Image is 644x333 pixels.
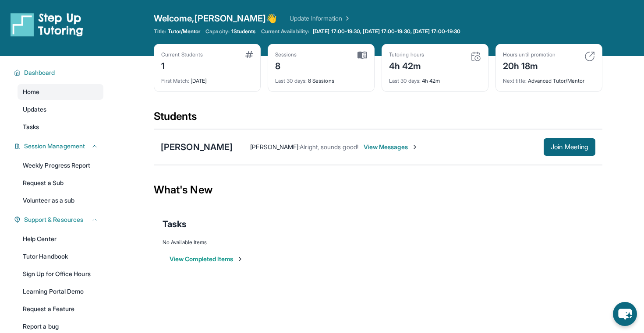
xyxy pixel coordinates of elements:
span: Join Meeting [551,144,588,150]
a: Learning Portal Demo [18,284,103,299]
a: Weekly Progress Report [18,158,103,173]
span: Tasks [23,123,39,131]
div: 8 [275,58,297,72]
img: card [245,51,253,58]
a: Sign Up for Office Hours [18,266,103,282]
img: card [584,51,595,62]
button: Support & Resources [21,215,98,224]
div: [PERSON_NAME] [161,141,233,153]
a: [DATE] 17:00-19:30, [DATE] 17:00-19:30, [DATE] 17:00-19:30 [311,28,462,35]
a: Tutor Handbook [18,249,103,264]
span: Next title : [503,77,527,84]
div: 1 [161,58,203,72]
span: First Match : [161,77,189,84]
span: Session Management [24,142,85,151]
span: Updates [23,105,47,114]
button: chat-button [613,302,637,326]
a: Request a Feature [18,301,103,317]
img: Chevron Right [342,14,351,23]
div: 4h 42m [389,58,424,72]
div: Hours until promotion [503,51,556,58]
img: Chevron-Right [411,144,418,151]
span: Tasks [163,218,187,230]
a: Volunteer as a sub [18,193,103,208]
a: Request a Sub [18,175,103,191]
div: Sessions [275,51,297,58]
div: Current Students [161,51,203,58]
span: Tutor/Mentor [168,28,200,35]
div: 8 Sessions [275,72,367,84]
div: [DATE] [161,72,253,84]
span: Alright, sounds good! [300,143,358,151]
div: Advanced Tutor/Mentor [503,72,595,84]
img: card [357,51,367,59]
span: [DATE] 17:00-19:30, [DATE] 17:00-19:30, [DATE] 17:00-19:30 [313,28,460,35]
span: Title: [154,28,166,35]
span: Last 30 days : [389,77,421,84]
span: Welcome, [PERSON_NAME] 👋 [154,12,277,25]
img: card [471,51,481,62]
button: Session Management [21,142,98,151]
div: No Available Items [163,239,594,246]
a: Updates [18,102,103,117]
span: Dashboard [24,68,55,77]
button: Join Meeting [544,138,595,156]
a: Home [18,84,103,100]
a: Help Center [18,231,103,247]
button: View Completed Items [170,255,244,263]
div: 4h 42m [389,72,481,84]
button: Dashboard [21,68,98,77]
div: What's New [154,171,602,209]
span: [PERSON_NAME] : [250,143,300,151]
div: Tutoring hours [389,51,424,58]
span: Capacity: [205,28,230,35]
div: 20h 18m [503,58,556,72]
span: Home [23,88,39,96]
div: Students [154,109,602,129]
a: Update Information [290,14,351,23]
a: Tasks [18,119,103,135]
span: Last 30 days : [275,77,307,84]
img: logo [11,12,83,37]
span: Support & Resources [24,215,83,224]
span: 1 Students [231,28,256,35]
span: Current Availability: [261,28,309,35]
span: View Messages [364,143,418,151]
